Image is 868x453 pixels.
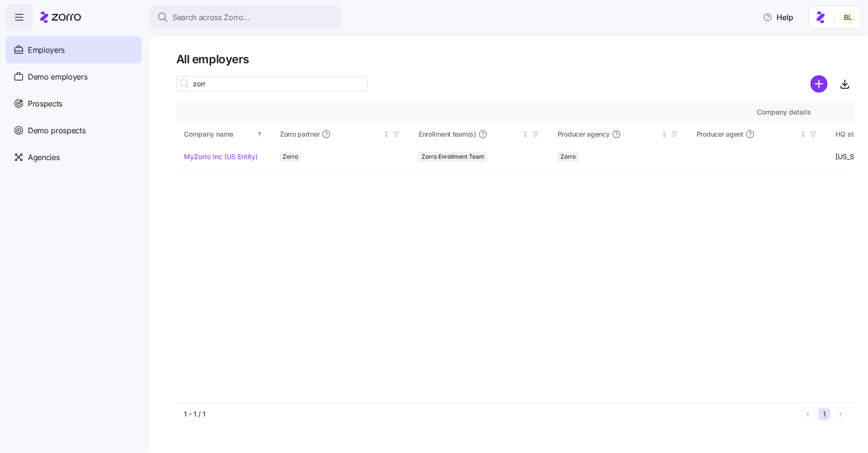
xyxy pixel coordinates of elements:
div: Sorted ascending [256,131,263,138]
span: Agencies [28,151,59,163]
div: Not sorted [800,131,807,138]
th: Enrollment team(s)Not sorted [411,123,550,145]
span: Search across Zorro... [172,12,250,23]
span: Producer agent [697,129,743,139]
div: Not sorted [661,131,668,138]
button: Next page [834,408,847,420]
div: Not sorted [522,131,529,138]
button: 1 [818,408,831,420]
th: Producer agencyNot sorted [550,123,689,145]
span: Zorro partner [280,129,320,139]
span: Prospects [28,98,62,110]
span: Enrollment team(s) [419,129,476,139]
div: 1 - 1 / 1 [184,409,798,419]
a: Demo prospects [6,117,142,144]
span: Zorro Enrollment Team [422,151,484,162]
a: Demo employers [6,63,142,90]
input: Search employer [176,76,368,92]
img: 2fabda6663eee7a9d0b710c60bc473af [841,10,856,25]
a: Agencies [6,144,142,171]
th: Zorro partnerNot sorted [272,123,411,145]
span: Employers [28,44,65,56]
th: Producer agentNot sorted [689,123,828,145]
h1: All employers [176,52,855,67]
span: Help [763,12,793,23]
a: Prospects [6,90,142,117]
span: Zorro [560,151,576,162]
div: Not sorted [383,131,390,138]
span: Demo employers [28,71,88,83]
div: Company name [184,129,255,139]
button: Previous page [802,408,814,420]
a: MyZorro Inc (US Entity) [184,152,258,162]
span: Zorro [283,151,298,162]
th: Company nameSorted ascending [176,123,272,145]
button: Help [755,8,801,27]
button: Search across Zorro... [149,6,341,29]
a: Employers [6,36,142,63]
span: Demo prospects [28,125,86,137]
span: Producer agency [558,129,610,139]
svg: add icon [811,75,828,93]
